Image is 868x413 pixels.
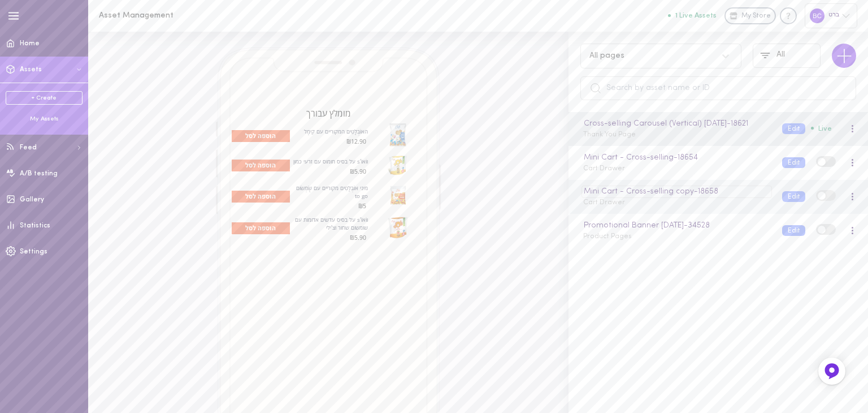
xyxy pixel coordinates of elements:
[232,109,426,118] h2: מומלץ עבורך
[668,12,717,19] button: 1 Live Assets
[354,167,366,175] span: 5.90
[290,184,368,200] h3: מיני אוֹבְּלָטִים מקוריים עם שֻׂמְשׂוּם to go
[350,167,368,175] span: ‏ ‏₪
[20,196,44,203] span: Gallery
[232,191,290,203] span: הוספה לסל
[782,225,805,236] button: Edit
[780,7,797,24] div: Knowledge center
[583,165,625,172] span: Cart Drawer
[782,191,805,202] button: Edit
[20,222,50,229] span: Statistics
[811,125,832,132] span: Live
[583,131,636,138] span: Thank You Page
[232,160,290,171] span: הוספה לסל
[823,363,840,380] img: Feedback Button
[351,137,366,145] span: 12.90
[583,199,625,206] span: Cart Drawer
[724,7,776,24] a: My Store
[805,3,857,28] div: ברט
[290,158,368,166] h3: ווֹאוֹ's על בסיס חומוס עם זרעי כמון
[20,40,40,47] span: Home
[346,137,368,145] span: ‏ ‏₪
[581,220,771,232] div: Promotional Banner [DATE] - 34528
[581,118,771,130] div: Cross-selling Carousel (Vertical) [DATE] - 18621
[20,66,42,73] span: Assets
[20,248,47,255] span: Settings
[668,12,724,20] a: 1 Live Assets
[583,233,632,240] span: Product Pages
[350,234,368,242] span: ‏ ‏₪
[782,123,805,134] button: Edit
[6,91,83,105] a: + Create
[581,186,771,198] div: Mini Cart - Cross-selling copy - 18658
[290,128,368,136] h3: האוֹבְּלָטִים המקוריים עם קִימֶל
[20,144,37,151] span: Feed
[363,202,366,210] span: 5
[232,222,290,234] span: הוספה לסל
[20,170,58,177] span: A/B testing
[753,44,821,68] button: All
[290,216,368,232] h3: ווֹאוֹ's על בסיס עדשים אדומות עם שומשום שחור וצ'ילי
[99,11,285,20] h1: Asset Management
[782,157,805,168] button: Edit
[6,115,83,123] div: My Assets
[580,76,856,100] input: Search by asset name or ID
[589,52,624,60] div: All pages
[358,202,368,210] span: ‏ ‏₪
[354,234,366,242] span: 5.90
[741,11,771,21] span: My Store
[581,152,771,164] div: Mini Cart - Cross-selling - 18654
[232,130,290,142] span: הוספה לסל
